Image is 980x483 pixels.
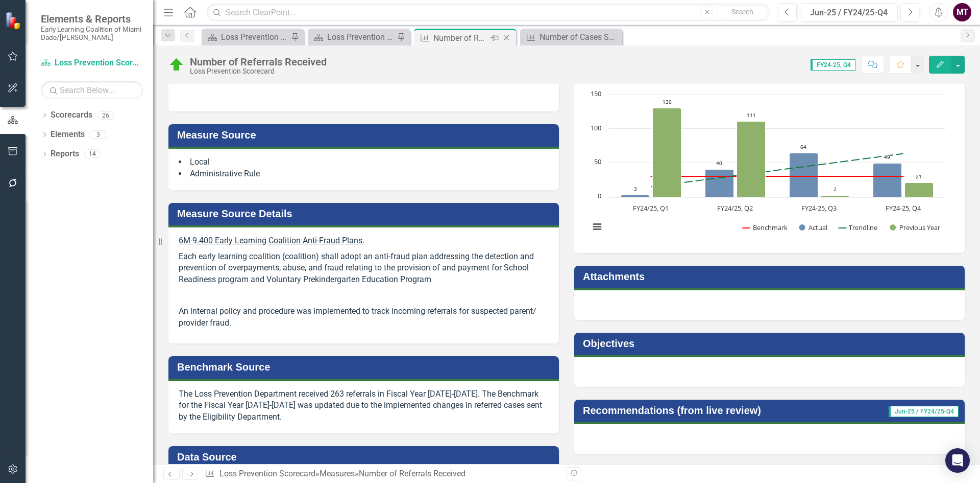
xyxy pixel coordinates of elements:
[731,8,753,16] span: Search
[583,338,960,349] h3: Objectives
[177,208,554,219] h3: Measure Source Details
[190,169,260,178] span: Administrative Rule
[953,3,971,21] button: MT
[168,57,185,73] img: Above Target
[523,31,620,43] a: Number of Cases Screened and Referred to DEL
[540,31,620,43] div: Number of Cases Screened and Referred to DEL
[41,57,143,69] a: Loss Prevention Scorecard
[584,89,950,243] svg: Interactive chart
[737,122,766,197] path: FY24/25, Q2, 111. Previous Year.
[359,469,465,478] div: Number of Referrals Received
[433,32,488,44] div: Number of Referrals Received
[190,56,327,67] div: Number of Referrals Received
[811,59,855,71] span: FY24-25, Q4
[634,185,637,192] text: 3
[320,469,355,478] a: Measures
[803,7,894,19] div: Jun-25 / FY24/25-Q4
[583,405,852,416] h3: Recommendations (from live review)
[591,123,601,132] text: 100
[583,271,960,282] h3: Attachments
[51,109,92,121] a: Scorecards
[717,203,753,213] text: FY24/25, Q2
[204,31,288,43] a: Loss Prevention Attendance Monitoring Dashboard
[889,406,959,417] span: Jun-25 / FY24/25-Q4
[743,223,788,232] button: Show Benchmark
[97,111,114,120] div: 26
[633,203,669,213] text: FY24/25, Q1
[834,186,837,193] text: 2
[584,89,954,243] div: Chart. Highcharts interactive chart.
[179,304,549,331] p: An internal policy and procedure was implemented to track incoming referrals for suspected parent...
[310,31,395,43] a: Loss Prevention Dashboard
[591,89,601,98] text: 150
[884,153,890,160] text: 49
[886,203,921,213] text: FY24-25, Q4
[177,451,554,463] h3: Data Source
[51,148,79,160] a: Reports
[598,191,601,200] text: 0
[179,236,364,245] u: 6M-9.400 Early Learning Coalition Anti-Fraud Plans.
[177,361,554,373] h3: Benchmark Source
[838,223,878,232] button: Show Trendline
[594,157,601,166] text: 50
[873,164,902,197] path: FY24-25, Q4, 49. Actual.
[90,130,106,139] div: 3
[653,108,934,197] g: Previous Year, series 4 of 4. Bar series with 4 bars.
[649,174,905,178] g: Benchmark, series 1 of 4. Line with 4 data points.
[890,223,941,232] button: Show Previous Year
[705,170,734,197] path: FY24/25, Q2, 40. Actual.
[221,31,288,43] div: Loss Prevention Attendance Monitoring Dashboard
[190,67,327,75] div: Loss Prevention Scorecard
[219,469,315,478] a: Loss Prevention Scorecard
[945,448,970,473] div: Open Intercom Messenger
[590,220,604,234] button: View chart menu, Chart
[716,159,722,167] text: 40
[41,13,143,25] span: Elements & Reports
[905,183,934,197] path: FY24-25, Q4, 21. Previous Year.
[51,129,85,141] a: Elements
[747,111,756,119] text: 111
[663,98,672,105] text: 130
[801,203,837,213] text: FY24-25, Q3
[179,251,534,285] span: Each early learning coalition (coalition) shall adopt an anti-fraud plan addressing the detection...
[207,4,770,21] input: Search ClearPoint...
[800,143,806,150] text: 64
[177,129,554,141] h3: Measure Source
[916,173,922,180] text: 21
[327,31,395,43] div: Loss Prevention Dashboard
[653,108,681,197] path: FY24/25, Q1, 130. Previous Year.
[790,153,818,197] path: FY24-25, Q3, 64. Actual.
[800,3,898,21] button: Jun-25 / FY24/25-Q4
[41,25,143,42] small: Early Learning Coalition of Miami Dade/[PERSON_NAME]
[205,468,559,480] div: » »
[5,11,23,29] img: ClearPoint Strategy
[799,223,827,232] button: Show Actual
[84,150,101,158] div: 14
[621,195,650,197] path: FY24/25, Q1, 3. Actual.
[717,5,768,19] button: Search
[179,388,549,424] p: The Loss Prevention Department received 263 referrals in Fiscal Year [DATE]-[DATE]. The Benchmark...
[190,157,210,167] span: Local
[821,196,849,197] path: FY24-25, Q3, 2. Previous Year.
[41,81,143,99] input: Search Below...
